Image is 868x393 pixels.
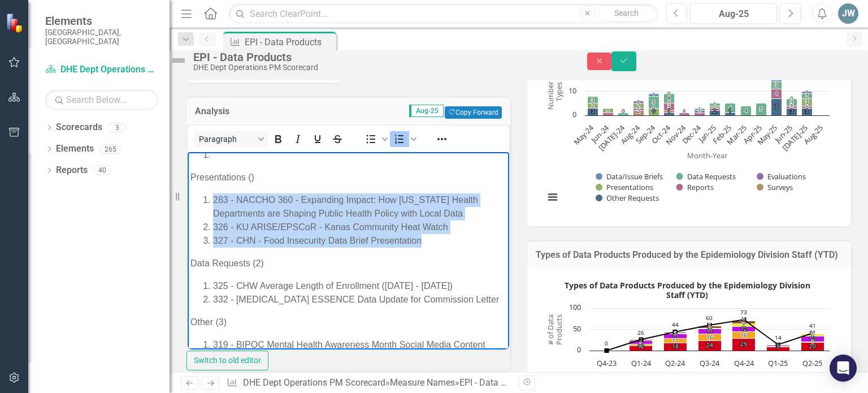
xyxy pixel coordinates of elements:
[568,85,576,96] text: 10
[539,45,835,215] svg: Interactive chart
[667,99,671,107] text: 0
[663,123,688,147] text: Nov-24
[805,94,809,102] text: 0
[572,109,576,119] text: 0
[664,334,687,338] path: Q2-24, 11. Other Requests (YTD).
[93,166,111,175] div: 40
[674,329,677,336] text: 3
[652,90,656,98] text: 1
[805,98,809,106] text: 3
[229,4,657,24] input: Search ClearPoint...
[639,337,644,342] path: Q1-24, 26. Total Products (YTD).
[652,107,656,115] text: 0
[838,3,858,24] button: JW
[767,347,790,351] path: Q1-25, 9. Data Requests (YTD).
[569,302,581,312] text: 100
[757,171,806,182] button: Show Evaluations
[698,107,701,115] text: 1
[776,342,780,347] path: Q1-25, 14. Total Products (YTD).
[805,88,809,96] text: 1
[573,323,581,334] text: 50
[596,123,627,153] text: [DATE]-24
[614,8,639,18] span: Search
[596,193,659,203] button: Show Other Requests
[194,131,268,147] button: Block Paragraph
[268,131,288,147] button: Bold
[790,103,793,111] text: 1
[706,314,713,322] text: 60
[545,314,564,344] text: # of Data Products
[672,321,679,329] text: 44
[664,343,687,351] path: Q2-24, 18. Data Requests (YTD).
[740,325,747,332] text: 12
[328,131,347,147] button: Strikethrough
[25,186,319,200] li: 319 - BIPOC Mental Health Awareness Month Social Media Content
[409,105,444,117] span: Aug-25
[390,377,455,388] a: Measure Names
[775,334,782,342] text: 14
[728,107,732,115] text: 1
[245,35,333,49] div: EPI - Data Products
[195,106,278,116] h3: Analysis
[802,99,813,106] path: Jul-25, 3. Presentations.
[710,103,721,106] path: Jan-25, 1. Data Requests.
[56,121,102,134] a: Scorecards
[809,322,816,330] text: 41
[767,346,790,347] path: Q1-25, 1. Presentations (YTD).
[771,89,782,99] path: May-25, 4. Reports.
[667,89,671,97] text: 0
[802,92,813,94] path: Jul-25, 1. Data/Issue Briefs.
[6,13,25,33] img: ClearPoint Strategy
[790,94,793,102] text: 0
[710,106,721,109] path: Jan-25, 1. Presentations.
[802,358,822,368] text: Q2-25
[801,334,824,336] path: Q2-25, 6. Reports (YTD).
[740,308,747,316] text: 73
[649,109,659,116] path: Sep-24, 3. Presentations.
[618,123,642,146] text: Aug-24
[787,99,797,106] path: Jun-25, 3. Data Requests.
[775,81,778,89] text: 3
[805,107,809,115] text: 3
[664,94,675,103] path: Oct-24, 4. Data Requests.
[591,101,594,109] text: 2
[630,346,653,351] path: Q1-24, 12. Data Requests (YTD).
[708,323,712,327] path: Q3-24, 60. Total Products (YTD).
[713,100,717,108] text: 1
[811,330,814,338] text: 0
[713,103,717,111] text: 1
[637,101,640,109] text: 2
[667,94,671,102] text: 4
[742,316,745,324] text: 2
[633,109,644,111] path: Aug-24, 1. Reports.
[690,3,777,24] button: Aug-25
[45,90,158,110] input: Search Below...
[802,109,813,116] path: Jul-25, 3. Other Requests.
[676,171,736,182] button: Show Data Requests
[767,344,789,345] path: Q1-25, 1. Reports (YTD).
[445,106,502,119] button: Copy Forward
[732,326,756,331] path: Q4-24, 12. Other Requests (YTD).
[809,342,816,350] text: 20
[108,123,126,132] div: 3
[801,342,824,351] path: Q2-25, 20. Data Requests (YTD).
[676,182,714,192] button: Show Reports
[664,103,675,111] path: Oct-24, 3. Reports.
[695,109,705,111] path: Dec-24, 1. Data Requests.
[805,103,809,111] text: 1
[771,82,782,89] path: May-25, 3. Data Requests.
[432,131,452,147] button: Reveal or hide additional toolbar items
[732,338,756,351] path: Q4-24, 29. Data Requests (YTD).
[588,97,598,103] path: May-24, 3. Data Requests.
[99,144,121,154] div: 265
[45,28,158,46] small: [GEOGRAPHIC_DATA], [GEOGRAPHIC_DATA]
[637,105,640,113] text: 1
[596,171,664,182] button: Show Data/Issue Briefs
[606,338,824,351] g: Data Requests (YTD), series 8 of 8. Bar series with 7 bars.
[598,6,655,21] button: Search
[740,331,747,339] text: 16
